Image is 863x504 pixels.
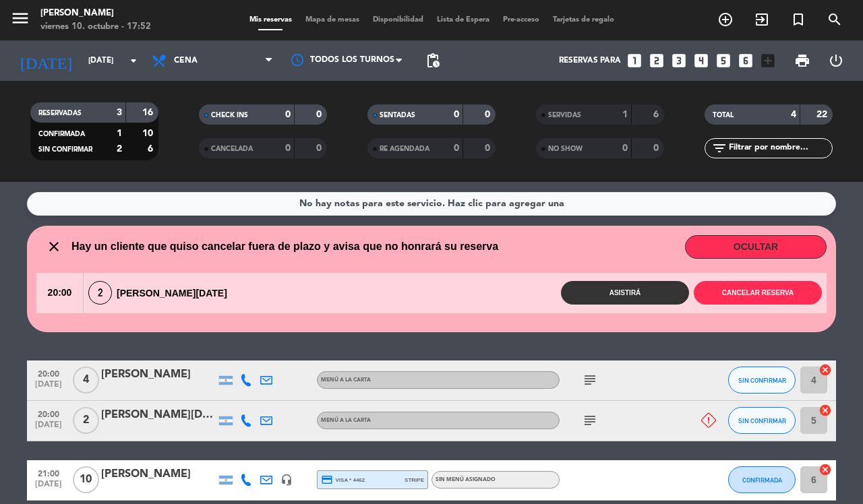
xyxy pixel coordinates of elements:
[142,129,156,138] strong: 10
[84,281,227,305] div: [PERSON_NAME][DATE]
[316,144,324,153] strong: 0
[88,281,112,305] span: 2
[71,238,498,255] span: Hay un cliente que quiso cancelar fuera de plazo y avisa que no honrará su reserva
[692,52,710,69] i: looks_4
[405,476,424,484] span: stripe
[622,144,628,153] strong: 0
[46,239,62,255] i: close
[711,140,727,156] i: filter_list
[819,463,832,476] i: cancel
[742,476,782,484] span: CONFIRMADA
[648,52,665,69] i: looks_two
[436,477,496,482] span: Sin menú asignado
[791,110,796,119] strong: 4
[299,196,564,212] div: No hay notas para este servicio. Haz clic para agregar una
[737,52,754,69] i: looks_6
[380,112,415,119] span: SENTADAS
[321,377,371,383] span: MENÚ A LA CARTA
[101,366,216,383] div: [PERSON_NAME]
[73,367,99,393] span: 4
[32,480,65,495] span: [DATE]
[366,16,430,24] span: Disponibilidad
[380,146,429,152] span: RE AGENDADA
[211,146,253,152] span: CANCELADA
[38,131,85,137] span: CONFIRMADA
[40,7,151,20] div: [PERSON_NAME]
[738,377,786,384] span: SIN CONFIRMAR
[73,407,99,434] span: 2
[790,11,806,28] i: turned_in_not
[32,365,65,381] span: 20:00
[548,112,581,119] span: SERVIDAS
[36,273,83,313] span: 20:00
[485,110,493,119] strong: 0
[425,53,441,69] span: pending_actions
[243,16,299,24] span: Mis reservas
[101,406,216,424] div: [PERSON_NAME][DATE]
[174,56,198,65] span: Cena
[40,20,151,34] div: viernes 10. octubre - 17:52
[117,108,122,117] strong: 3
[321,474,333,486] i: credit_card
[727,141,832,156] input: Filtrar por nombre...
[828,53,844,69] i: power_settings_new
[728,466,796,493] button: CONFIRMADA
[32,465,65,480] span: 21:00
[561,281,689,305] button: Asistirá
[321,474,365,486] span: visa * 4462
[299,16,366,24] span: Mapa de mesas
[73,466,99,493] span: 10
[10,8,30,28] i: menu
[717,11,734,28] i: add_circle_outline
[142,108,156,117] strong: 16
[117,129,122,138] strong: 1
[117,144,122,154] strong: 2
[32,380,65,396] span: [DATE]
[670,52,688,69] i: looks_3
[738,417,786,424] span: SIN CONFIRMAR
[626,52,643,69] i: looks_one
[685,235,827,259] button: OCULTAR
[759,52,777,69] i: add_box
[622,110,628,119] strong: 1
[125,53,142,69] i: arrow_drop_down
[819,404,832,417] i: cancel
[816,110,830,119] strong: 22
[548,146,583,152] span: NO SHOW
[10,8,30,33] button: menu
[819,363,832,377] i: cancel
[38,146,92,153] span: SIN CONFIRMAR
[546,16,621,24] span: Tarjetas de regalo
[454,110,459,119] strong: 0
[754,11,770,28] i: exit_to_app
[316,110,324,119] strong: 0
[653,144,661,153] strong: 0
[653,110,661,119] strong: 6
[321,418,371,423] span: MENÚ A LA CARTA
[715,52,732,69] i: looks_5
[794,53,810,69] span: print
[38,110,82,117] span: RESERVADAS
[430,16,496,24] span: Lista de Espera
[148,144,156,154] strong: 6
[559,56,621,65] span: Reservas para
[694,281,822,305] button: Cancelar reserva
[280,474,293,486] i: headset_mic
[454,144,459,153] strong: 0
[496,16,546,24] span: Pre-acceso
[285,144,291,153] strong: 0
[485,144,493,153] strong: 0
[819,40,853,81] div: LOG OUT
[211,112,248,119] span: CHECK INS
[101,466,216,483] div: [PERSON_NAME]
[713,112,734,119] span: TOTAL
[285,110,291,119] strong: 0
[32,420,65,436] span: [DATE]
[32,406,65,421] span: 20:00
[728,367,796,393] button: SIN CONFIRMAR
[582,372,598,388] i: subject
[582,412,598,429] i: subject
[728,407,796,434] button: SIN CONFIRMAR
[827,11,843,28] i: search
[10,46,82,75] i: [DATE]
